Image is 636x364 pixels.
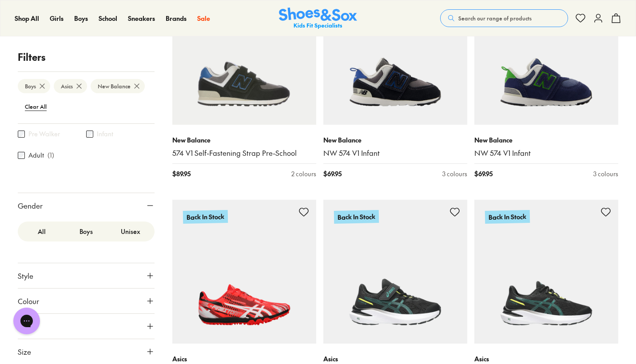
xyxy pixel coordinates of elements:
[74,14,88,23] span: Boys
[18,79,50,93] btn: Boys
[18,99,54,115] btn: Clear All
[458,14,532,22] span: Search our range of products
[442,169,467,178] div: 3 colours
[99,14,117,23] span: School
[197,14,210,23] a: Sale
[18,200,43,211] span: Gender
[18,270,33,281] span: Style
[108,223,153,240] label: Unisex
[48,151,54,160] p: ( 1 )
[28,130,60,139] label: Pre Walker
[50,14,64,23] span: Girls
[54,79,87,93] btn: Asics
[74,14,88,23] a: Boys
[323,169,342,178] span: $ 69.95
[91,79,145,93] btn: New Balance
[334,210,379,224] p: Back In Stock
[99,14,117,23] a: School
[9,305,44,337] iframe: Gorgias live chat messenger
[474,148,618,158] a: NW 574 V1 Infant
[323,135,467,145] p: New Balance
[28,151,44,160] label: Adult
[197,14,210,23] span: Sale
[172,148,316,158] a: 574 V1 Self-Fastening Strap Pre-School
[166,14,187,23] a: Brands
[279,8,357,29] a: Shoes & Sox
[474,169,493,178] span: $ 69.95
[183,210,228,224] p: Back In Stock
[18,50,155,64] p: Filters
[64,223,108,240] label: Boys
[18,289,155,313] button: Colour
[128,14,155,23] a: Sneakers
[128,14,155,23] span: Sneakers
[593,169,618,178] div: 3 colours
[172,135,316,145] p: New Balance
[474,200,618,344] a: Back In Stock
[323,354,467,364] p: Asics
[97,130,113,139] label: Infant
[18,263,155,288] button: Style
[474,354,618,364] p: Asics
[15,14,39,23] a: Shop All
[18,314,155,339] button: Price
[166,14,187,23] span: Brands
[172,169,191,178] span: $ 89.95
[440,9,568,27] button: Search our range of products
[291,169,316,178] div: 2 colours
[172,200,316,344] a: Back In Stock
[18,339,155,364] button: Size
[323,148,467,158] a: NW 574 V1 Infant
[172,354,316,364] p: Asics
[279,8,357,29] img: SNS_Logo_Responsive.svg
[18,193,155,218] button: Gender
[18,346,31,357] span: Size
[50,14,64,23] a: Girls
[323,200,467,344] a: Back In Stock
[20,223,64,240] label: All
[485,210,530,224] p: Back In Stock
[474,135,618,145] p: New Balance
[18,296,39,306] span: Colour
[15,14,39,23] span: Shop All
